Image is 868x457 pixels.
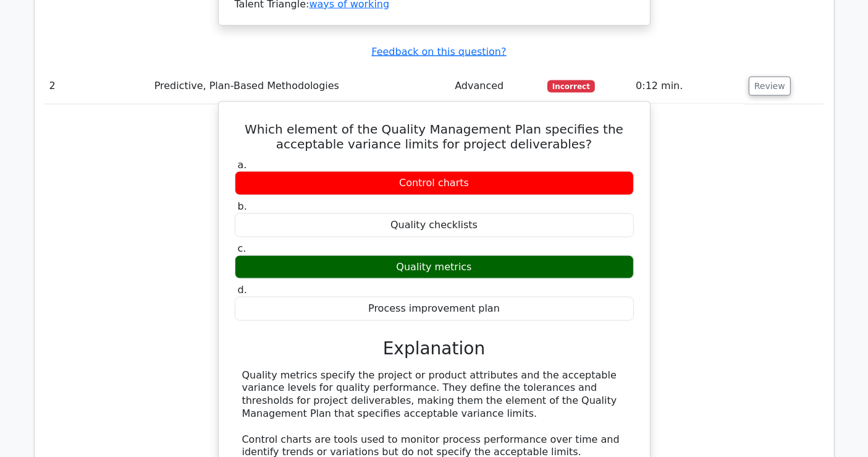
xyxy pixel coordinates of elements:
[235,255,634,280] div: Quality metrics
[238,284,247,296] span: d.
[238,159,247,171] span: a.
[242,338,626,359] h3: Explanation
[235,213,634,237] div: Quality checklists
[44,69,150,104] td: 2
[631,69,744,104] td: 0:12 min.
[150,69,450,104] td: Predictive, Plan-Based Methodologies
[238,242,246,254] span: c.
[234,122,635,152] h5: Which element of the Quality Management Plan specifies the acceptable variance limits for project...
[235,297,634,321] div: Process improvement plan
[235,171,634,195] div: Control charts
[450,69,542,104] td: Advanced
[749,77,791,96] button: Review
[238,200,247,212] span: b.
[547,80,595,93] span: Incorrect
[371,46,506,58] a: Feedback on this question?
